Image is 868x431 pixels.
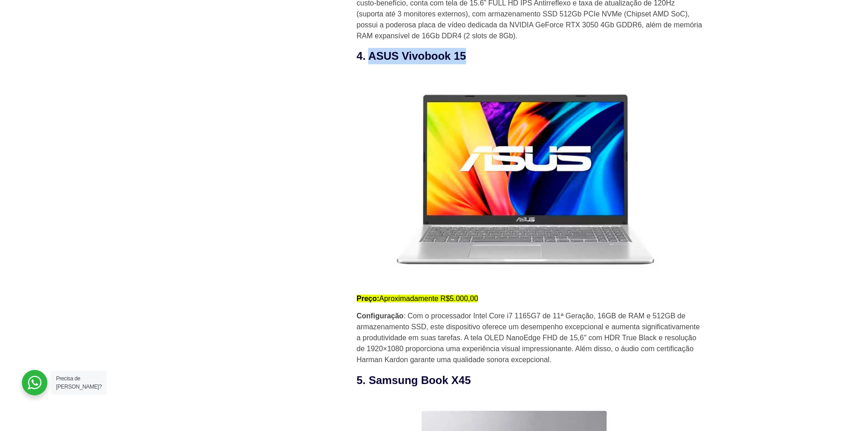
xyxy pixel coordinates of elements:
mark: Aproximadamente R$5.000,00 [357,295,478,302]
strong: Preço: [357,295,380,302]
strong: Configuração [357,312,404,320]
h3: 5. Samsung Book X45 [357,372,703,389]
p: : Com o processador Intel Core i7 1165G7 de 11ª Geração, 16GB de RAM e 512GB de armazenamento SSD... [357,311,703,365]
div: Widget de chat [704,314,868,431]
iframe: Chat Widget [704,314,868,431]
span: Precisa de [PERSON_NAME]? [56,375,102,390]
h3: 4. ASUS Vivobook 15 [357,48,703,64]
